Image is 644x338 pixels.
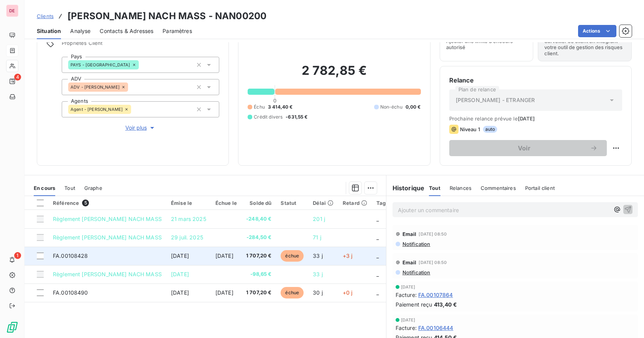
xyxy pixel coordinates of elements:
[313,216,325,222] span: 201 j
[53,289,88,296] span: FA.00108490
[402,241,430,247] span: Notification
[171,252,189,259] span: [DATE]
[171,234,203,241] span: 29 juil. 2025
[71,63,130,67] span: PAYS - [GEOGRAPHIC_DATA]
[128,84,134,91] input: Ajouter une valeur
[618,312,636,330] iframe: Intercom live chat
[131,106,137,113] input: Ajouter une valeur
[578,25,616,37] button: Actions
[281,200,304,206] div: Statut
[419,260,447,265] span: [DATE] 08:50
[248,63,421,86] h2: 2 782,85 €
[446,38,527,50] span: Ajouter une limite d’encours autorisé
[313,234,321,241] span: 71 j
[483,126,498,133] span: auto
[215,200,237,206] div: Échue le
[246,215,272,223] span: -248,40 €
[273,97,276,104] span: 0
[37,12,54,20] a: Clients
[313,200,333,206] div: Délai
[481,185,516,191] span: Commentaires
[171,216,206,222] span: 21 mars 2025
[450,185,472,191] span: Relances
[37,27,61,35] span: Situation
[14,252,21,259] span: 1
[171,200,206,206] div: Émise le
[53,271,162,277] span: Règlement [PERSON_NAME] NACH MASS
[171,289,189,296] span: [DATE]
[62,124,219,132] button: Voir plus
[376,289,379,296] span: _
[14,74,21,81] span: 4
[449,76,622,85] h6: Relance
[62,40,219,51] span: Propriétés Client
[313,289,323,296] span: 30 j
[418,291,453,299] span: FA.00107864
[402,231,417,237] span: Email
[313,271,323,277] span: 33 j
[84,185,102,191] span: Graphe
[313,252,323,259] span: 33 j
[34,185,55,191] span: En cours
[286,114,307,120] span: -631,55 €
[386,183,425,193] h6: Historique
[53,200,162,206] div: Référence
[396,291,417,299] span: Facture :
[254,104,265,110] span: Échu
[37,13,54,19] span: Clients
[376,216,379,222] span: _
[401,318,416,322] span: [DATE]
[139,61,145,68] input: Ajouter une valeur
[254,114,283,120] span: Crédit divers
[376,271,379,277] span: _
[246,200,272,206] div: Solde dû
[419,232,447,236] span: [DATE] 08:50
[246,289,272,297] span: 1 707,20 €
[343,252,353,259] span: +3 j
[434,300,457,308] span: 413,40 €
[525,185,555,191] span: Portail client
[449,115,622,122] span: Prochaine relance prévue le
[449,140,607,156] button: Voir
[343,289,353,296] span: +0 j
[171,271,189,277] span: [DATE]
[53,252,88,259] span: FA.00108428
[215,252,233,259] span: [DATE]
[64,185,75,191] span: Tout
[246,252,272,260] span: 1 707,20 €
[246,270,272,278] span: -98,65 €
[343,200,367,206] div: Retard
[70,27,90,35] span: Analyse
[456,96,535,104] span: [PERSON_NAME] - ETRANGER
[125,124,156,132] span: Voir plus
[53,216,162,222] span: Règlement [PERSON_NAME] NACH MASS
[458,145,590,151] span: Voir
[6,321,18,333] img: Logo LeanPay
[380,104,402,110] span: Non-échu
[396,300,432,308] span: Paiement reçu
[82,200,89,206] span: 5
[281,250,304,262] span: échue
[6,5,18,17] div: DE
[215,289,233,296] span: [DATE]
[401,285,416,289] span: [DATE]
[460,126,480,132] span: Niveau 1
[429,185,440,191] span: Tout
[268,104,293,110] span: 3 414,40 €
[376,252,379,259] span: _
[246,234,272,241] span: -284,50 €
[281,287,304,298] span: échue
[71,107,123,112] span: Agent - [PERSON_NAME]
[163,27,192,35] span: Paramètres
[67,9,266,23] h3: [PERSON_NAME] NACH MASS - NAN00200
[376,234,379,241] span: _
[100,27,153,35] span: Contacts & Adresses
[396,324,417,332] span: Facture :
[53,234,162,241] span: Règlement [PERSON_NAME] NACH MASS
[406,104,421,110] span: 0,00 €
[544,38,625,56] span: Surveiller ce client en intégrant votre outil de gestion des risques client.
[376,200,416,206] div: Tag relance
[71,85,120,89] span: ADV - [PERSON_NAME]
[402,259,417,265] span: Email
[518,115,535,122] span: [DATE]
